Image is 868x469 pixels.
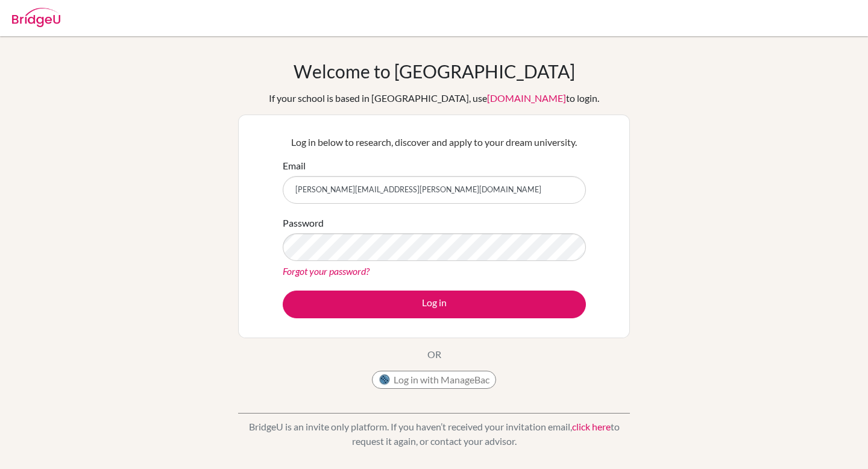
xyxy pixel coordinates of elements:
[427,347,441,362] p: OR
[372,371,496,389] button: Log in with ManageBac
[12,8,60,27] img: Bridge-U
[283,265,370,277] a: Forgot your password?
[238,420,630,449] p: BridgeU is an invite only platform. If you haven’t received your invitation email, to request it ...
[487,92,566,104] a: [DOMAIN_NAME]
[283,159,306,173] label: Email
[283,291,586,318] button: Log in
[283,216,324,230] label: Password
[294,60,575,82] h1: Welcome to [GEOGRAPHIC_DATA]
[283,135,586,150] p: Log in below to research, discover and apply to your dream university.
[572,421,611,432] a: click here
[269,91,599,105] div: If your school is based in [GEOGRAPHIC_DATA], use to login.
